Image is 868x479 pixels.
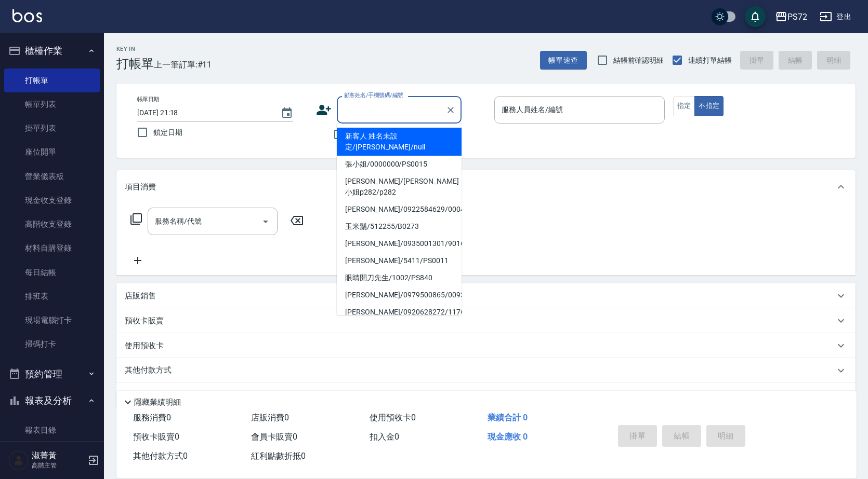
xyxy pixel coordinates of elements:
span: 店販消費 0 [251,413,289,422]
button: Choose date, selected date is 2025-09-12 [274,101,299,126]
button: 櫃檯作業 [4,37,100,64]
span: 上一筆訂單:#11 [154,58,212,71]
div: 預收卡販賣 [116,308,856,333]
a: 座位開單 [4,140,100,164]
label: 顧客姓名/手機號碼/編號 [344,91,403,99]
button: 報表及分析 [4,387,100,414]
div: 其他付款方式 [116,358,856,383]
a: 打帳單 [4,69,100,92]
a: 帳單列表 [4,92,100,116]
span: 服務消費 0 [133,413,171,422]
a: 營業儀表板 [4,165,100,188]
div: 店販銷售 [116,283,856,308]
p: 項目消費 [125,182,156,193]
h3: 打帳單 [116,57,154,71]
div: 項目消費 [116,170,856,203]
input: YYYY/MM/DD hh:mm [137,104,270,121]
li: [PERSON_NAME]/5411/PS0011 [337,252,462,269]
a: 材料自購登錄 [4,236,100,260]
a: 每日結帳 [4,261,100,284]
a: 現場電腦打卡 [4,308,100,332]
a: 排班表 [4,284,100,308]
li: 新客人 姓名未設定/[PERSON_NAME]/null [337,128,462,156]
li: 張小姐/0000000/PS0015 [337,156,462,173]
a: 高階收支登錄 [4,212,100,236]
p: 備註及來源 [125,390,164,401]
p: 使用預收卡 [125,340,164,351]
li: [PERSON_NAME]/0922584629/0004 [337,201,462,218]
button: 預約管理 [4,361,100,388]
img: Person [8,450,29,471]
button: 指定 [673,96,695,116]
li: [PERSON_NAME]/[PERSON_NAME]小姐p282/p282 [337,173,462,201]
p: 其他付款方式 [125,365,177,376]
span: 業績合計 0 [488,413,528,422]
button: Open [257,213,274,230]
button: 不指定 [694,96,724,116]
span: 紅利點數折抵 0 [251,451,306,461]
span: 結帳前確認明細 [613,55,664,66]
button: PS72 [771,6,811,28]
span: 鎖定日期 [153,127,182,138]
span: 使用預收卡 0 [370,413,416,422]
span: 預收卡販賣 0 [133,432,179,442]
p: 預收卡販賣 [125,316,164,326]
li: [PERSON_NAME]/0920628272/1176 [337,304,462,321]
button: 帳單速查 [540,51,587,70]
button: save [745,6,766,27]
a: 現金收支登錄 [4,188,100,212]
div: 使用預收卡 [116,333,856,358]
p: 店販銷售 [125,291,156,302]
button: 登出 [816,7,856,26]
li: 眼睛開刀先生/1002/PS840 [337,269,462,286]
div: 備註及來源 [116,383,856,408]
label: 帳單日期 [137,95,159,103]
p: 隱藏業績明細 [134,397,181,408]
span: 現金應收 0 [488,432,528,442]
h5: 淑菁黃 [32,450,85,461]
span: 扣入金 0 [370,432,399,442]
img: Logo [12,9,42,22]
a: 報表目錄 [4,418,100,442]
a: 掛單列表 [4,116,100,140]
span: 會員卡販賣 0 [251,432,297,442]
span: 其他付款方式 0 [133,451,188,461]
button: Clear [443,103,458,117]
div: PS72 [787,10,807,23]
p: 高階主管 [32,461,85,470]
span: 連續打單結帳 [688,55,732,66]
h2: Key In [116,46,154,52]
a: 掃碼打卡 [4,332,100,356]
li: [PERSON_NAME]/0935001301/9016 [337,235,462,252]
li: [PERSON_NAME]/0979500865/0093 [337,286,462,304]
li: 玉米鬚/512255/B0273 [337,218,462,235]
